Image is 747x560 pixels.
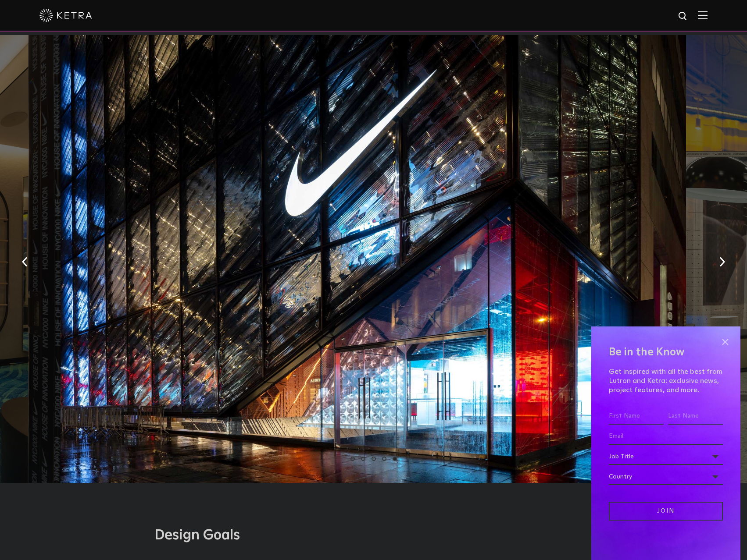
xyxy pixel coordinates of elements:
img: search icon [678,11,689,22]
div: Job Title [609,448,723,465]
input: Join [609,502,723,521]
img: arrow-left-black.svg [22,257,28,266]
input: Email [609,428,723,445]
span: Design Goals [154,528,240,542]
div: Country [609,468,723,485]
h4: Be in the Know [609,344,723,361]
input: Last Name [668,408,723,425]
img: arrow-right-black.svg [719,257,725,266]
p: Get inspired with all the best from Lutron and Ketra: exclusive news, project features, and more. [609,367,723,394]
input: First Name [609,408,664,425]
img: Hamburger%20Nav.svg [698,11,708,19]
img: ketra-logo-2019-white [39,9,92,22]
